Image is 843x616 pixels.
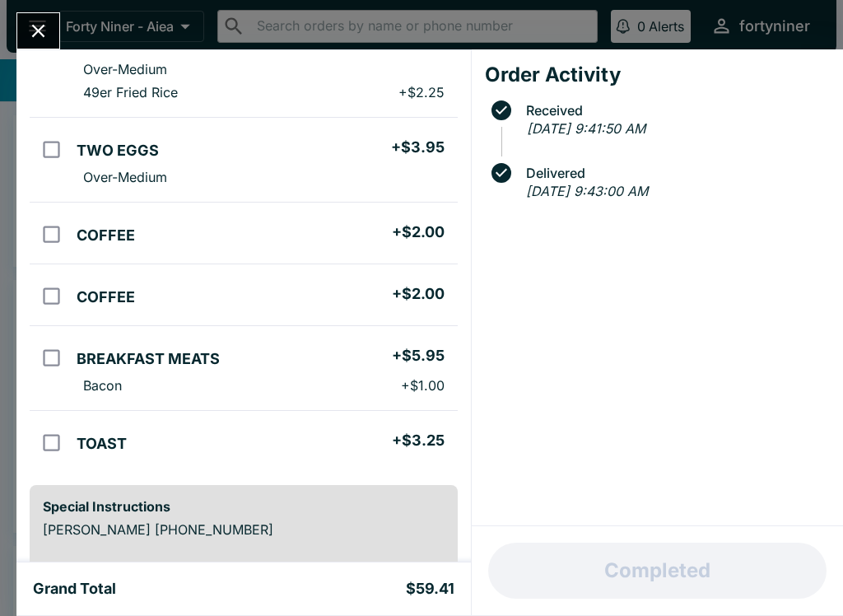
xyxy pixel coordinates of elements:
h5: $59.41 [406,579,454,599]
h5: + $3.25 [392,431,445,450]
h5: + $2.00 [392,222,445,242]
h5: BREAKFAST MEATS [77,349,220,369]
p: Over-Medium [83,61,167,77]
h6: Special Instructions [43,498,445,515]
p: + $2.25 [398,84,445,100]
span: Delivered [518,166,830,180]
p: + $1.00 [401,377,445,394]
p: [PERSON_NAME] [PHONE_NUMBER] [43,521,445,538]
h5: TOAST [77,434,127,454]
span: Received [518,103,830,118]
p: 49er Fried Rice [83,84,178,100]
em: [DATE] 9:43:00 AM [526,183,648,199]
h5: Grand Total [33,579,116,599]
p: Over-Medium [83,169,167,185]
h5: TWO EGGS [77,141,159,161]
p: Bacon [83,377,122,394]
h5: COFFEE [77,287,135,307]
em: [DATE] 9:41:50 AM [527,120,645,137]
h5: + $2.00 [392,284,445,304]
button: Close [17,13,59,49]
h5: + $5.95 [392,346,445,366]
h5: COFFEE [77,226,135,245]
h4: Order Activity [485,63,830,87]
h5: + $3.95 [391,138,445,157]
